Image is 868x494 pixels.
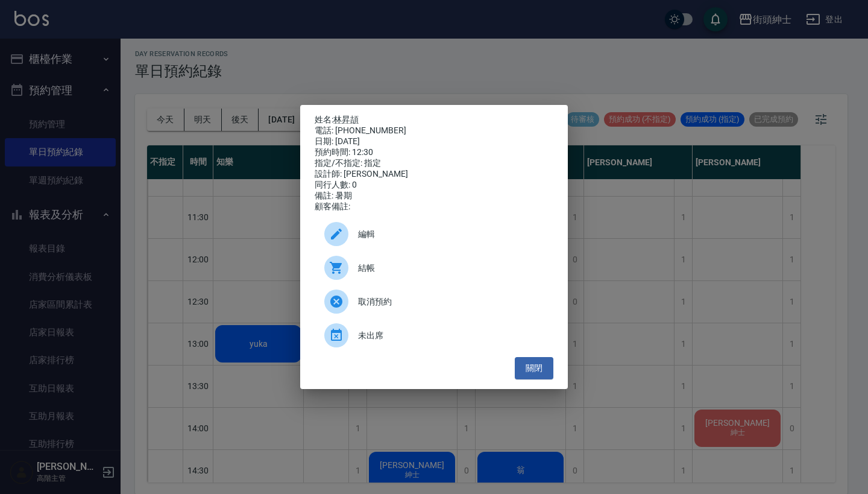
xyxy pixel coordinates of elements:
span: 未出席 [358,329,544,342]
span: 結帳 [358,262,544,274]
span: 取消預約 [358,296,544,308]
div: 同行人數: 0 [315,180,553,191]
div: 未出席 [315,318,553,352]
div: 取消預約 [315,285,553,318]
div: 指定/不指定: 指定 [315,158,553,169]
div: 編輯 [315,217,553,251]
div: 設計師: [PERSON_NAME] [315,169,553,180]
div: 顧客備註: [315,201,553,212]
a: 林昇頡 [333,115,359,124]
div: 日期: [DATE] [315,136,553,147]
p: 姓名: [315,115,553,125]
button: 關閉 [515,357,553,379]
div: 電話: [PHONE_NUMBER] [315,125,553,136]
span: 編輯 [358,228,544,241]
a: 結帳 [315,251,553,285]
div: 預約時間: 12:30 [315,147,553,158]
div: 備註: 暑期 [315,191,553,201]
